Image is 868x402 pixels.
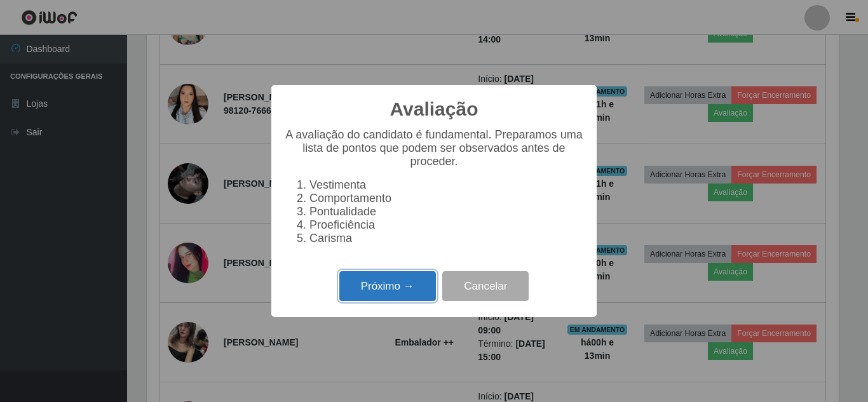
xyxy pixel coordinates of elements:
li: Carisma [309,232,584,245]
li: Vestimenta [309,178,584,192]
li: Pontualidade [309,205,584,218]
li: Comportamento [309,192,584,205]
button: Próximo → [339,271,436,301]
h2: Avaliação [390,98,478,121]
button: Cancelar [442,271,529,301]
p: A avaliação do candidato é fundamental. Preparamos uma lista de pontos que podem ser observados a... [284,128,584,168]
li: Proeficiência [309,218,584,232]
